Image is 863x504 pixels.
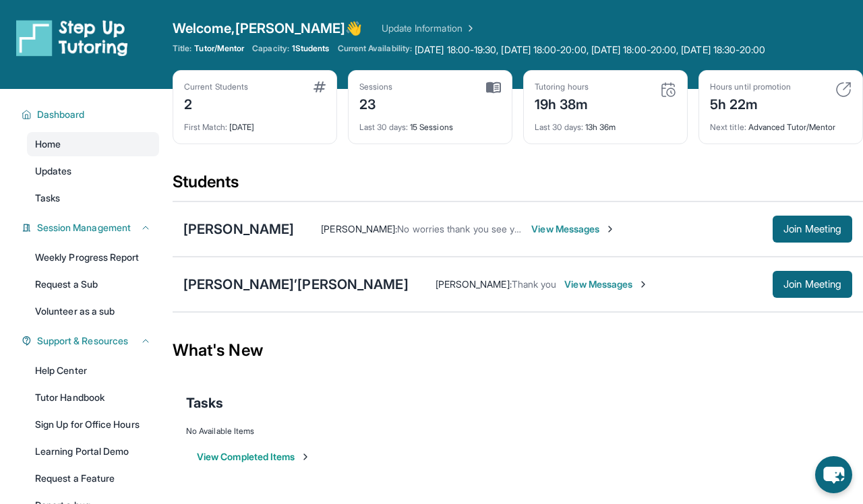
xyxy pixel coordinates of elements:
span: [PERSON_NAME] : [321,223,397,234]
div: [PERSON_NAME]’[PERSON_NAME] [183,275,409,294]
div: Tutoring hours [535,82,589,92]
a: Request a Sub [27,272,159,296]
span: Welcome, [PERSON_NAME] 👋 [173,19,363,38]
span: View Messages [564,278,649,291]
button: Join Meeting [773,216,852,243]
span: Last 30 days : [535,122,583,132]
img: Chevron-Right [638,279,649,290]
div: 19h 38m [535,92,589,114]
span: Updates [35,164,72,178]
a: Learning Portal Demo [27,439,159,464]
span: Tasks [35,191,60,205]
a: Request a Feature [27,466,159,491]
div: 13h 36m [535,114,676,133]
span: Thank you [512,278,557,290]
div: 2 [184,92,248,114]
span: Dashboard [37,108,85,121]
div: Advanced Tutor/Mentor [710,114,852,133]
a: Tasks [27,186,159,210]
div: Hours until promotion [710,82,791,92]
a: Update Information [382,22,476,35]
a: Sign Up for Office Hours [27,412,159,437]
span: Next title : [710,122,746,132]
span: Session Management [37,221,131,234]
a: Volunteer as a sub [27,299,159,323]
span: Tutor/Mentor [194,43,244,54]
img: Chevron Right [463,22,476,35]
img: card [486,82,501,94]
div: What's New [173,321,863,380]
button: Dashboard [32,108,151,121]
button: chat-button [815,456,852,493]
div: [DATE] [184,114,326,133]
span: Title: [173,43,191,54]
span: Home [35,137,61,151]
span: Join Meeting [783,225,841,233]
div: Current Students [184,82,248,92]
button: Join Meeting [773,271,852,298]
span: [PERSON_NAME] : [436,278,512,290]
img: card [314,82,326,92]
a: Home [27,132,159,156]
div: 23 [359,92,393,114]
div: Sessions [359,82,393,92]
button: Session Management [32,221,151,234]
span: Join Meeting [783,280,841,288]
a: Weekly Progress Report [27,245,159,270]
img: logo [16,19,128,57]
span: 1 Students [292,43,330,54]
a: Tutor Handbook [27,385,159,410]
span: Current Availability: [338,43,412,57]
a: Help Center [27,358,159,383]
div: No Available Items [186,426,850,437]
div: 15 Sessions [359,114,501,133]
img: card [660,82,676,98]
span: No worries thank you see you soon [397,223,549,234]
a: Updates [27,159,159,183]
span: [DATE] 18:00-19:30, [DATE] 18:00-20:00, [DATE] 18:00-20:00, [DATE] 18:30-20:00 [415,43,765,57]
div: Students [173,171,863,201]
img: Chevron-Right [605,224,616,234]
span: Capacity: [252,43,289,54]
button: View Completed Items [197,450,311,464]
span: Support & Resources [37,334,128,348]
img: card [835,82,852,98]
span: View Messages [531,222,616,236]
div: 5h 22m [710,92,791,114]
span: Last 30 days : [359,122,408,132]
button: Support & Resources [32,334,151,348]
span: First Match : [184,122,227,132]
span: Tasks [186,393,223,412]
div: [PERSON_NAME] [183,220,294,239]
